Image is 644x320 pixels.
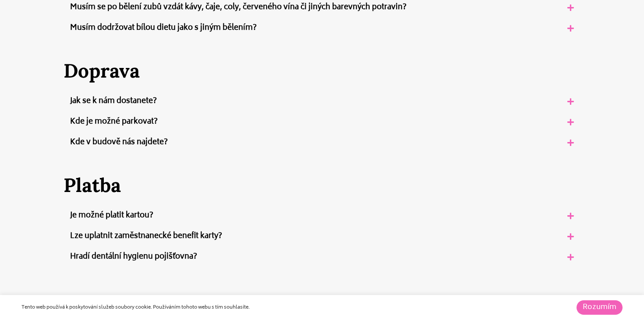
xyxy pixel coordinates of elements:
[70,250,197,263] a: Hradí dentální hygienu pojišťovna?
[70,1,407,14] a: Musím se po bělení zubů vzdát kávy, čaje, coly, červeného vína či jiných barevných potravin?
[70,21,257,35] a: Musím dodržovat bílou dietu jako s jiným bělením?
[70,230,222,243] a: Lze uplatnit zaměstnanecké benefit karty?
[70,136,168,149] a: Kde v budově nás najdete?
[64,174,580,197] h2: Platba
[21,304,442,312] div: Tento web používá k poskytování služeb soubory cookie. Používáním tohoto webu s tím souhlasíte.
[577,300,623,315] a: Rozumím
[70,115,158,128] a: Kde je možné parkovat?
[64,59,580,82] h2: Doprava
[70,95,157,108] a: Jak se k nám dostanete?
[70,209,153,222] a: Je možné platit kartou?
